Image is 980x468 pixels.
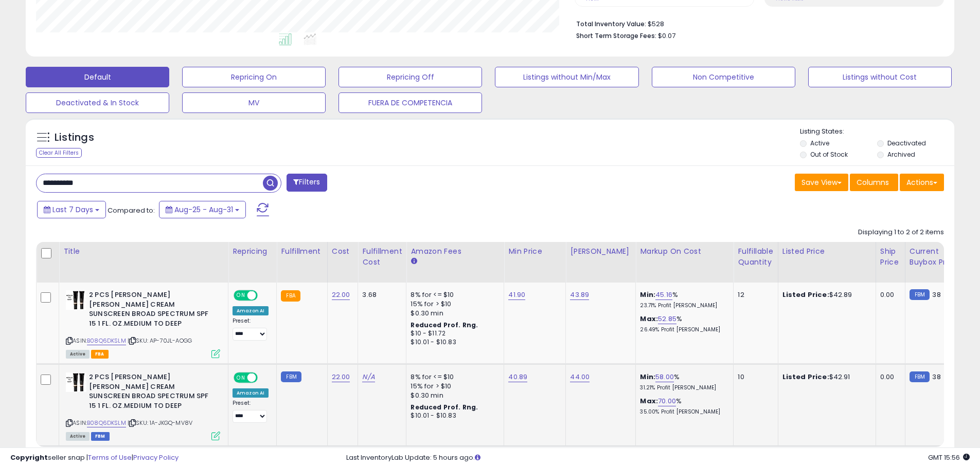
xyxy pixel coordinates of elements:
[362,372,375,382] a: N/A
[128,336,192,345] span: | SKU: AP-70JL-AOGG
[738,372,770,382] div: 10
[411,290,496,299] div: 8% for <= $10
[910,371,930,382] small: FBM
[858,228,944,237] div: Displaying 1 to 2 of 2 items
[738,290,770,299] div: 12
[36,148,82,158] div: Clear All Filters
[338,67,482,87] button: Repricing Off
[52,204,93,215] span: Last 7 Days
[658,314,676,324] a: 52.85
[182,67,326,87] button: Repricing On
[108,205,155,215] span: Compared to:
[66,350,90,359] span: All listings currently available for purchase on Amazon
[256,291,273,300] span: OFF
[362,246,402,268] div: Fulfillment Cost
[782,246,871,257] div: Listed Price
[570,372,590,382] a: 44.00
[411,403,478,411] b: Reduced Prof. Rng.
[795,174,848,191] button: Save View
[508,246,561,257] div: Min Price
[26,67,169,87] button: Default
[640,290,655,299] b: Min:
[640,290,725,309] div: %
[174,204,233,215] span: Aug-25 - Aug-31
[640,314,658,324] b: Max:
[91,350,109,359] span: FBA
[281,290,300,302] small: FBA
[332,290,350,300] a: 22.00
[782,290,868,299] div: $42.89
[346,453,970,463] div: Last InventoryLab Update: 5 hours ago.
[850,174,898,191] button: Columns
[281,246,323,257] div: Fulfillment
[66,432,90,441] span: All listings currently available for purchase on Amazon
[640,408,725,416] p: 35.00% Profit [PERSON_NAME]
[88,453,132,462] a: Terms of Use
[800,127,954,137] p: Listing States:
[287,174,327,192] button: Filters
[900,174,944,191] button: Actions
[880,290,897,299] div: 0.00
[87,336,126,345] a: B08Q6DKSLM
[411,372,496,382] div: 8% for <= $10
[63,246,224,257] div: Title
[89,290,214,331] b: 2 PCS [PERSON_NAME] [PERSON_NAME] CREAM SUNSCREEN BROAD SPECTRUM SPF 15 1 FL. OZ.MEDIUM TO DEEP
[640,246,729,257] div: Markup on Cost
[87,419,126,427] a: B08Q6DKSLM
[256,373,273,382] span: OFF
[640,314,725,333] div: %
[411,338,496,347] div: $10.01 - $10.83
[233,317,269,341] div: Preset:
[810,139,829,147] label: Active
[738,246,773,268] div: Fulfillable Quantity
[910,289,930,300] small: FBM
[928,453,970,462] span: 2025-09-8 15:56 GMT
[411,246,500,257] div: Amazon Fees
[89,372,214,413] b: 2 PCS [PERSON_NAME] [PERSON_NAME] CREAM SUNSCREEN BROAD SPECTRUM SPF 15 1 FL. OZ.MEDIUM TO DEEP
[887,139,926,147] label: Deactivated
[233,246,272,257] div: Repricing
[652,67,795,87] button: Non Competitive
[640,396,658,406] b: Max:
[782,372,829,382] b: Listed Price:
[636,242,734,283] th: The percentage added to the cost of goods (COGS) that forms the calculator for Min & Max prices.
[576,20,646,28] b: Total Inventory Value:
[66,372,220,439] div: ASIN:
[640,372,655,382] b: Min:
[133,453,179,462] a: Privacy Policy
[91,432,110,441] span: FBM
[128,419,192,427] span: | SKU: 1A-JKGQ-MV8V
[508,372,527,382] a: 40.89
[332,372,350,382] a: 22.00
[640,326,725,333] p: 26.49% Profit [PERSON_NAME]
[576,31,656,40] b: Short Term Storage Fees:
[235,291,247,300] span: ON
[570,246,631,257] div: [PERSON_NAME]
[233,400,269,423] div: Preset:
[411,391,496,400] div: $0.30 min
[658,396,676,406] a: 70.00
[281,371,301,382] small: FBM
[411,299,496,309] div: 15% for > $10
[508,290,525,300] a: 41.90
[640,302,725,309] p: 23.71% Profit [PERSON_NAME]
[10,453,48,462] strong: Copyright
[655,372,674,382] a: 58.00
[887,150,915,159] label: Archived
[640,372,725,391] div: %
[411,329,496,338] div: $10 - $11.72
[338,92,482,113] button: FUERA DE COMPETENCIA
[66,290,86,310] img: 41T-LGqz+cL._SL40_.jpg
[570,290,589,300] a: 43.89
[159,201,246,218] button: Aug-25 - Aug-31
[640,384,725,391] p: 31.21% Profit [PERSON_NAME]
[810,150,848,159] label: Out of Stock
[26,92,169,113] button: Deactivated & In Stock
[910,246,963,268] div: Current Buybox Price
[235,373,247,382] span: ON
[362,290,398,299] div: 3.68
[233,306,269,315] div: Amazon AI
[55,130,94,145] h5: Listings
[932,372,940,382] span: 38
[857,177,889,188] span: Columns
